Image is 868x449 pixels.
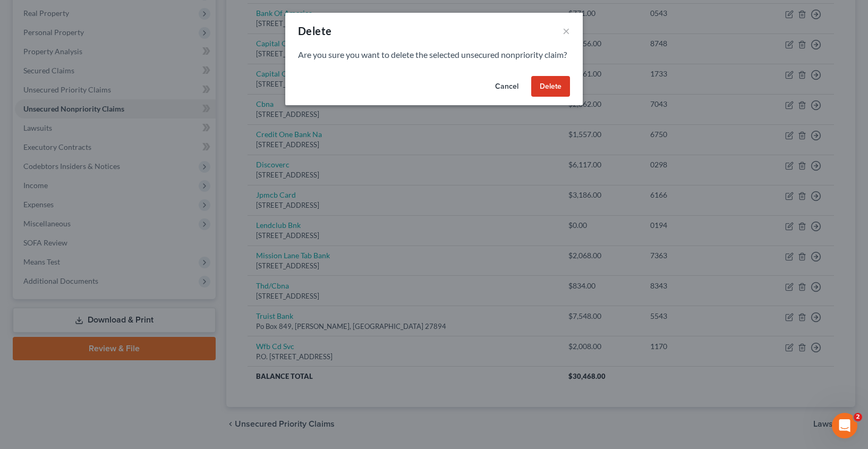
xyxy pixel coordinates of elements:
p: Are you sure you want to delete the selected unsecured nonpriority claim? [298,49,570,61]
button: × [563,24,570,37]
span: 2 [854,413,862,421]
button: Cancel [487,76,527,97]
div: Delete [298,23,331,38]
iframe: Intercom live chat [832,413,857,438]
button: Delete [531,76,570,97]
